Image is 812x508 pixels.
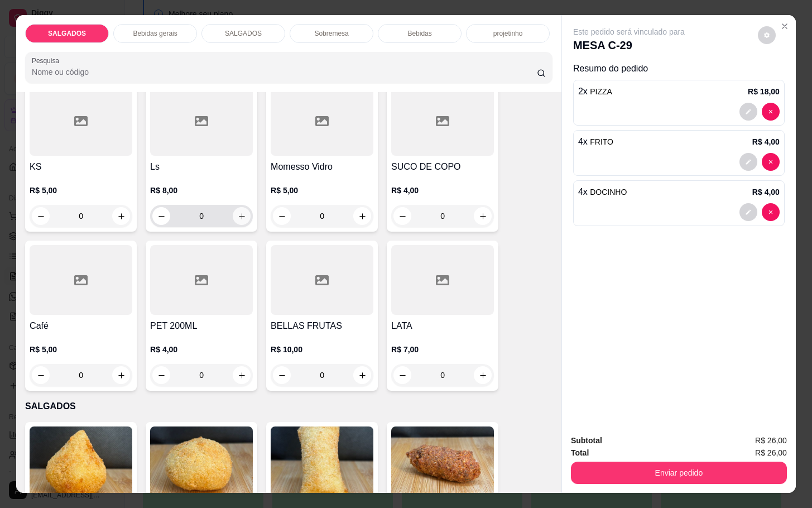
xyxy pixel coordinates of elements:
[391,185,494,196] p: R$ 4,00
[755,434,787,447] span: R$ 26,00
[573,62,785,75] p: Resumo do pedido
[571,462,787,484] button: Enviar pedido
[474,207,492,225] button: increase-product-quantity
[573,26,685,37] p: Este pedido será vinculado para
[25,400,552,413] p: SALGADOS
[578,185,627,199] p: 4 x
[30,426,132,496] img: product-image
[273,207,291,225] button: decrease-product-quantity
[739,203,757,221] button: decrease-product-quantity
[273,366,291,384] button: decrease-product-quantity
[353,207,371,225] button: increase-product-quantity
[30,185,132,196] p: R$ 5,00
[493,29,523,38] p: projetinho
[233,366,251,384] button: increase-product-quantity
[32,66,537,78] input: Pesquisa
[776,17,794,35] button: Close
[590,188,627,197] span: DOCINHO
[233,207,251,225] button: increase-product-quantity
[150,160,253,174] h4: Ls
[578,85,612,98] p: 2 x
[30,160,132,174] h4: KS
[590,137,613,146] span: FRITO
[573,37,685,53] p: MESA C-29
[48,29,86,38] p: SALGADOS
[150,319,253,333] h4: PET 200ML
[391,344,494,355] p: R$ 7,00
[112,207,130,225] button: increase-product-quantity
[271,426,373,496] img: product-image
[271,319,373,333] h4: BELLAS FRUTAS
[32,207,50,225] button: decrease-product-quantity
[578,135,613,148] p: 4 x
[758,26,776,44] button: decrease-product-quantity
[739,103,757,121] button: decrease-product-quantity
[353,366,371,384] button: increase-product-quantity
[152,366,170,384] button: decrease-product-quantity
[748,86,780,97] p: R$ 18,00
[762,153,780,171] button: decrease-product-quantity
[752,136,780,147] p: R$ 4,00
[30,344,132,355] p: R$ 5,00
[739,153,757,171] button: decrease-product-quantity
[407,29,431,38] p: Bebidas
[150,185,253,196] p: R$ 8,00
[391,426,494,496] img: product-image
[571,436,602,445] strong: Subtotal
[225,29,262,38] p: SALGADOS
[393,207,411,225] button: decrease-product-quantity
[314,29,348,38] p: Sobremesa
[133,29,177,38] p: Bebidas gerais
[150,344,253,355] p: R$ 4,00
[752,186,780,198] p: R$ 4,00
[152,207,170,225] button: decrease-product-quantity
[571,448,589,457] strong: Total
[30,319,132,333] h4: Café
[271,160,373,174] h4: Momesso Vidro
[762,203,780,221] button: decrease-product-quantity
[271,185,373,196] p: R$ 5,00
[393,366,411,384] button: decrease-product-quantity
[391,319,494,333] h4: LATA
[391,160,494,174] h4: SUCO DE COPO
[150,426,253,496] img: product-image
[474,366,492,384] button: increase-product-quantity
[762,103,780,121] button: decrease-product-quantity
[590,87,612,96] span: PIZZA
[755,447,787,459] span: R$ 26,00
[32,56,63,65] label: Pesquisa
[271,344,373,355] p: R$ 10,00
